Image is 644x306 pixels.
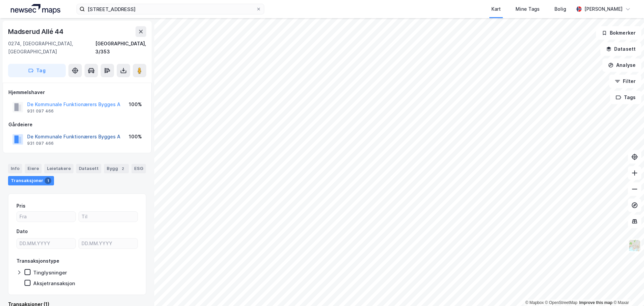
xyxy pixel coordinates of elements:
div: Madserud Allé 44 [8,26,65,37]
div: [PERSON_NAME] [584,5,623,13]
div: Pris [16,202,25,210]
a: Mapbox [525,300,544,305]
div: Dato [16,227,28,235]
div: Hjemmelshaver [8,88,146,96]
div: Info [8,164,22,173]
div: Transaksjonstype [16,257,59,265]
div: 100% [129,100,142,108]
div: Transaksjoner [8,176,54,185]
div: Datasett [76,164,101,173]
div: Kart [491,5,501,13]
input: Fra [17,212,75,222]
div: 931 097 466 [27,108,54,114]
div: 1 [45,177,51,184]
div: Eiere [25,164,42,173]
a: OpenStreetMap [545,300,578,305]
div: Bygg [104,164,129,173]
div: Leietakere [44,164,73,173]
button: Tag [8,64,66,77]
div: ESG [131,164,146,173]
img: logo.a4113a55bc3d86da70a041830d287a7e.svg [11,4,60,14]
div: 100% [129,133,142,141]
iframe: Chat Widget [610,274,644,306]
div: Aksjetransaksjon [33,280,75,287]
button: Bokmerker [596,26,641,40]
input: DD.MM.YYYY [17,238,75,249]
button: Filter [609,75,641,88]
div: 0274, [GEOGRAPHIC_DATA], [GEOGRAPHIC_DATA] [8,40,95,56]
div: Gårdeiere [8,121,146,129]
div: Mine Tags [516,5,540,13]
div: Tinglysninger [33,269,67,276]
div: Bolig [554,5,566,13]
div: [GEOGRAPHIC_DATA], 3/353 [95,40,146,56]
input: DD.MM.YYYY [79,238,138,249]
button: Analyse [602,58,641,72]
div: 2 [119,165,126,172]
img: Z [628,239,641,252]
input: Søk på adresse, matrikkel, gårdeiere, leietakere eller personer [85,4,256,14]
button: Tags [610,91,641,104]
div: 931 097 466 [27,141,54,146]
a: Improve this map [579,300,612,305]
button: Datasett [600,42,641,56]
input: Til [79,212,138,222]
